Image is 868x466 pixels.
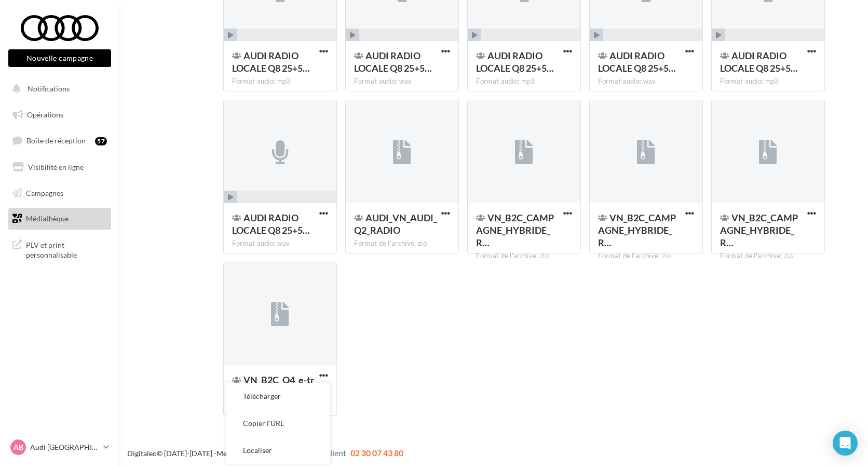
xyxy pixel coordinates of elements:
[6,104,113,126] a: Opérations
[232,374,314,398] span: VN_B2C_Q4_e-tron_sans_offre_RADIO
[6,78,109,100] button: Notifications
[476,77,572,86] div: Format audio: mp3
[8,437,111,457] a: AB Audi [GEOGRAPHIC_DATA]
[476,251,572,261] div: Format de l'archive: zip
[226,383,330,410] button: Télécharger
[833,431,858,456] div: Open Intercom Messenger
[13,442,23,452] span: AB
[598,77,694,86] div: Format audio: wav
[6,234,113,264] a: PLV et print personnalisable
[232,212,310,236] span: AUDI RADIO LOCALE Q8 25+5 LOM3 14.03.23
[354,239,450,248] div: Format de l'archive: zip
[476,50,554,74] span: AUDI RADIO LOCALE Q8 25+5 LOM2 14.03.23
[598,50,676,74] span: AUDI RADIO LOCALE Q8 25+5 LOM2 14.03.23
[28,84,70,93] span: Notifications
[95,137,107,145] div: 57
[6,156,113,178] a: Visibilité en ligne
[6,182,113,204] a: Campagnes
[6,208,113,230] a: Médiathèque
[226,437,330,464] button: Localiser
[720,50,798,74] span: AUDI RADIO LOCALE Q8 25+5 LOM3 14.03.23
[6,129,113,152] a: Boîte de réception57
[720,77,816,86] div: Format audio: mp3
[127,449,403,458] span: © [DATE]-[DATE] - - -
[598,251,694,261] div: Format de l'archive: zip
[127,449,157,458] a: Digitaleo
[354,77,450,86] div: Format audio: wav
[26,214,69,223] span: Médiathèque
[26,238,107,260] span: PLV et print personnalisable
[354,50,432,74] span: AUDI RADIO LOCALE Q8 25+5 LOM1 14.03.23
[232,239,328,248] div: Format audio: wav
[8,49,111,67] button: Nouvelle campagne
[216,449,247,458] a: Mentions
[720,251,816,261] div: Format de l'archive: zip
[598,212,676,248] span: VN_B2C_CAMPAGNE_HYBRIDE_RECHARGEABLE_RADIO_Q3_e-hybrid
[27,110,63,119] span: Opérations
[350,448,403,458] span: 02 30 07 43 80
[476,212,554,248] span: VN_B2C_CAMPAGNE_HYBRIDE_RECHARGEABLE_RADIO_A3_TFSI_e
[232,50,310,74] span: AUDI RADIO LOCALE Q8 25+5 LOM1 14.03.23
[226,410,330,437] button: Copier l'URL
[28,163,84,171] span: Visibilité en ligne
[232,77,328,86] div: Format audio: mp3
[354,212,437,236] span: AUDI_VN_AUDI_Q2_RADIO
[720,212,798,248] span: VN_B2C_CAMPAGNE_HYBRIDE_RECHARGEABLE_RADIO_Q5_e-hybrid
[26,136,86,145] span: Boîte de réception
[30,442,99,452] p: Audi [GEOGRAPHIC_DATA]
[26,188,63,197] span: Campagnes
